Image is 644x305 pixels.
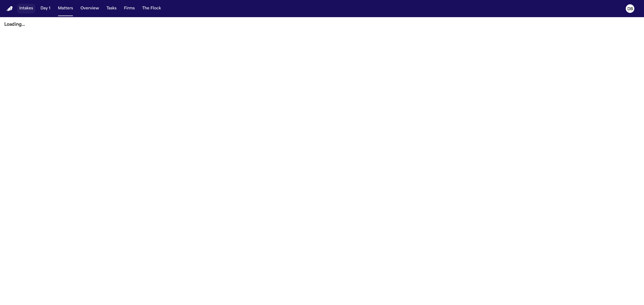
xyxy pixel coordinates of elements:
[6,6,13,11] a: Home
[38,4,53,13] button: Day 1
[56,4,75,13] button: Matters
[4,21,640,28] p: Loading...
[17,4,35,13] button: Intakes
[140,4,163,13] button: The Flock
[104,4,119,13] button: Tasks
[78,4,101,13] button: Overview
[122,4,137,13] button: Firms
[6,6,13,11] img: Finch Logo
